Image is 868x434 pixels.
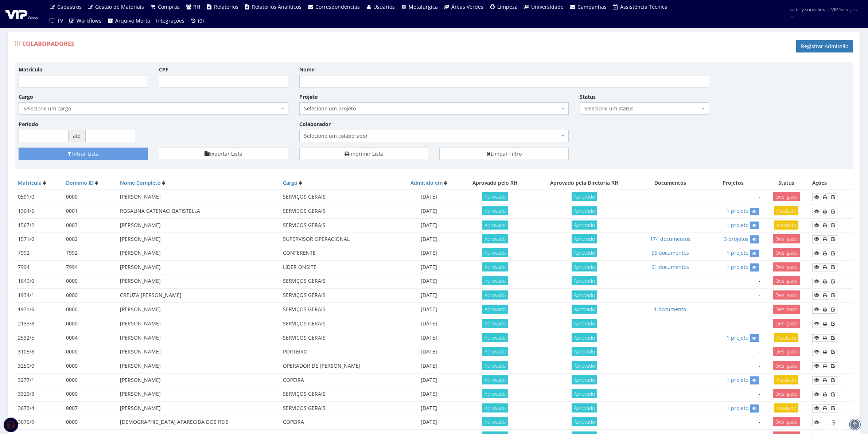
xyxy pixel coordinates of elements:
[193,3,200,10] span: RH
[572,375,597,384] span: Aprovado
[399,415,459,430] td: [DATE]
[774,206,798,215] span: Afastado
[115,17,150,24] span: Arquivo Morto
[572,276,597,285] span: Aprovado
[399,359,459,373] td: [DATE]
[572,361,597,370] span: Aprovado
[46,14,66,28] a: TV
[15,302,63,317] td: 1971/6
[572,389,597,398] span: Aprovado
[69,130,85,142] span: até
[280,317,399,331] td: SERVIÇOS GERAIS
[399,345,459,359] td: [DATE]
[774,403,798,413] span: Afastado
[299,148,429,160] a: Imprimir Lista
[15,387,63,402] td: 3326/3
[727,334,748,341] a: 1 projeto
[773,234,800,243] span: Desligado
[650,235,690,242] a: 174 documentos
[63,317,117,331] td: 0000
[482,276,508,285] span: Aprovado
[299,121,331,128] label: Colaborador
[703,274,763,289] td: -
[299,130,569,142] span: Selecione um colaborador
[77,17,101,24] span: Workflows
[773,192,800,201] span: Desligado
[15,401,63,415] td: 3673/4
[280,246,399,260] td: CONFERENTE
[299,66,315,73] label: Nome
[304,132,560,140] span: Selecione um colaborador
[18,179,42,186] a: Matrícula
[280,288,399,302] td: SERVIÇOS GERAIS
[57,3,82,10] span: Cadastros
[399,190,459,204] td: [DATE]
[572,192,597,201] span: Aprovado
[159,75,288,87] input: ___.___.___-__
[399,331,459,345] td: [DATE]
[95,3,144,10] span: Gestão de Materiais
[703,387,763,402] td: -
[198,17,204,24] span: (0)
[703,190,763,204] td: -
[283,179,297,186] a: Cargo
[774,220,798,230] span: Afastado
[117,401,280,415] td: [PERSON_NAME]
[280,359,399,373] td: OPERADOR DE [PERSON_NAME]
[22,40,74,48] span: Colaboradores
[15,190,63,204] td: 0591/0
[482,347,508,356] span: Aprovado
[19,121,38,128] label: Período
[703,415,763,430] td: -
[482,206,508,215] span: Aprovado
[15,331,63,345] td: 2532/5
[15,373,63,387] td: 3277/1
[584,105,700,112] span: Selecione um status
[727,376,748,383] a: 1 projeto
[117,317,280,331] td: [PERSON_NAME]
[15,204,63,218] td: 1364/5
[399,302,459,317] td: [DATE]
[399,288,459,302] td: [DATE]
[104,14,153,28] a: Arquivo Morto
[19,148,148,160] button: Filtrar Lista
[15,345,63,359] td: 3105/8
[774,333,798,342] span: Afastado
[703,359,763,373] td: -
[117,373,280,387] td: [PERSON_NAME]
[63,232,117,246] td: 0002
[280,302,399,317] td: SERVIÇOS GERAIS
[280,373,399,387] td: COPEIRA
[280,387,399,402] td: SERVIÇOS GERAIS
[482,319,508,328] span: Aprovado
[482,220,508,230] span: Aprovado
[482,192,508,201] span: Aprovado
[727,263,748,270] a: 1 projeto
[117,415,280,430] td: [DEMOGRAPHIC_DATA] APARECIDA DOS REIS
[63,359,117,373] td: 0000
[727,404,748,411] a: 1 projeto
[63,204,117,218] td: 0001
[117,302,280,317] td: [PERSON_NAME]
[280,274,399,289] td: SERVIÇOS GERAIS
[703,288,763,302] td: -
[63,373,117,387] td: 0006
[280,401,399,415] td: SERVICOS GERAIS
[703,176,763,190] th: Projetos
[773,305,800,314] span: Desligado
[482,248,508,257] span: Aprovado
[299,102,569,115] span: Selecione um projeto
[482,290,508,300] span: Aprovado
[117,345,280,359] td: [PERSON_NAME]
[63,401,117,415] td: 0007
[399,274,459,289] td: [DATE]
[773,389,800,398] span: Desligado
[572,333,597,342] span: Aprovado
[727,222,748,228] a: 1 projeto
[572,262,597,271] span: Aprovado
[399,317,459,331] td: [DATE]
[399,232,459,246] td: [DATE]
[572,305,597,314] span: Aprovado
[117,387,280,402] td: [PERSON_NAME]
[280,190,399,204] td: SERVIÇOS GERAIS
